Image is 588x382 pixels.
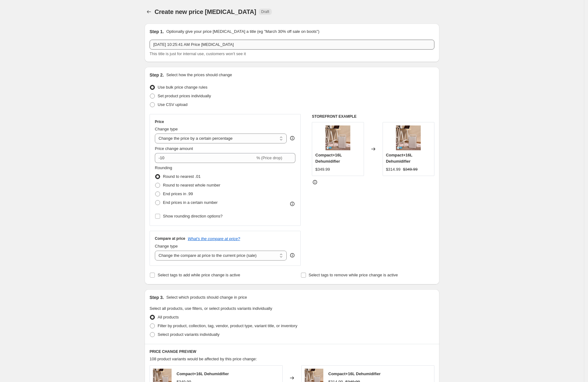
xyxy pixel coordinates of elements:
[155,146,193,151] span: Price change amount
[328,371,380,376] span: Compact+16L Dehumidifier
[163,200,218,205] span: End prices in a certain number
[150,357,257,361] span: 108 product variants would be affected by this price change:
[158,94,211,98] span: Set product prices individually
[145,7,153,16] button: Price change jobs
[386,166,401,173] div: $314.99
[155,244,178,248] span: Change type
[158,85,207,90] span: Use bulk price change rules
[289,135,295,141] div: help
[158,102,187,107] span: Use CSV upload
[155,165,172,170] span: Rounding
[325,125,350,150] img: WebsiteImagesPROMO_4_80x.jpg
[150,294,164,301] h2: Step 3.
[163,191,193,196] span: End prices in .99
[158,273,240,277] span: Select tags to add while price change is active
[163,174,200,179] span: Round to nearest .01
[386,153,412,164] span: Compact+16L Dehumidifier
[150,349,434,354] h6: PRICE CHANGE PREVIEW
[150,40,434,50] input: 30% off holiday sale
[166,29,319,35] p: Optionally give your price [MEDICAL_DATA] a title (eg "March 30% off sale on boots")
[155,119,164,124] h3: Price
[403,166,418,173] strike: $349.99
[177,371,229,376] span: Compact+16L Dehumidifier
[155,8,256,15] span: Create new price [MEDICAL_DATA]
[256,156,282,160] span: % (Price drop)
[163,183,220,187] span: Round to nearest whole number
[158,323,297,328] span: Filter by product, collection, tag, vendor, product type, variant title, or inventory
[289,252,295,258] div: help
[315,166,330,173] div: $349.99
[158,315,179,319] span: All products
[155,153,255,163] input: -15
[261,9,269,14] span: Draft
[155,236,185,241] h3: Compare at price
[166,294,247,301] p: Select which products should change in price
[150,306,272,311] span: Select all products, use filters, or select products variants individually
[166,72,232,78] p: Select how the prices should change
[155,127,178,131] span: Change type
[150,51,246,56] span: This title is just for internal use, customers won't see it
[158,332,219,337] span: Select product variants individually
[188,236,240,241] button: What's the compare at price?
[312,114,434,119] h6: STOREFRONT EXAMPLE
[315,153,342,164] span: Compact+16L Dehumidifier
[396,125,421,150] img: WebsiteImagesPROMO_4_80x.jpg
[309,273,398,277] span: Select tags to remove while price change is active
[163,214,222,218] span: Show rounding direction options?
[150,29,164,35] h2: Step 1.
[150,72,164,78] h2: Step 2.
